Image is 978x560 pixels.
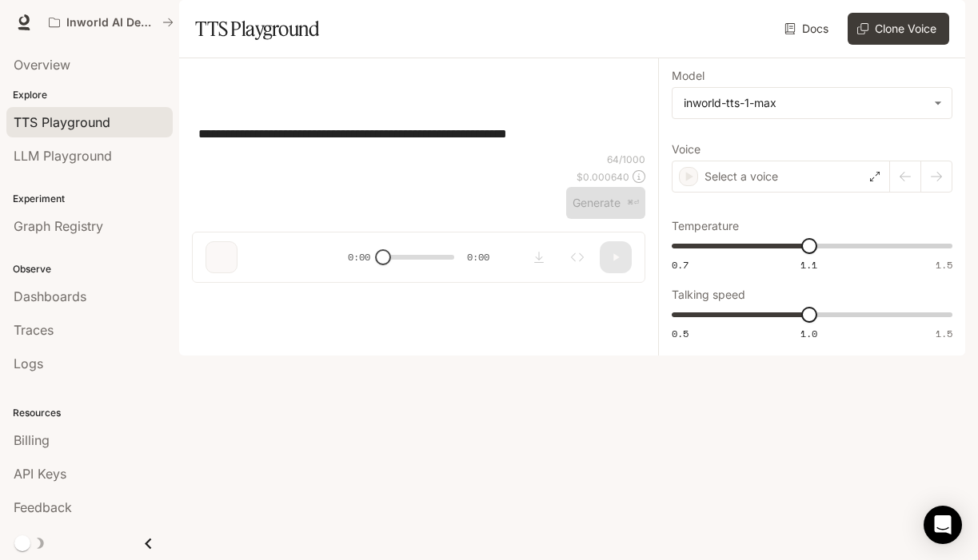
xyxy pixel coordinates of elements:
div: inworld-tts-1-max [673,88,952,118]
button: Clone Voice [848,13,949,45]
p: Voice [672,144,701,155]
p: 64 / 1000 [607,153,645,166]
span: 1.1 [800,258,817,272]
p: Model [672,70,705,81]
span: 1.0 [800,327,817,340]
span: 0.5 [672,327,689,340]
p: Inworld AI Demos [66,16,156,30]
p: Select a voice [705,169,778,185]
p: $ 0.000640 [577,170,629,184]
div: inworld-tts-1-max [684,95,926,111]
div: Open Intercom Messenger [924,506,962,544]
span: 1.5 [936,327,952,340]
a: Docs [781,13,835,45]
h1: TTS Playground [195,13,319,45]
p: Temperature [672,220,739,232]
span: 1.5 [936,258,952,272]
span: 0.7 [672,258,689,272]
button: All workspaces [42,6,181,38]
p: Talking speed [672,289,745,300]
